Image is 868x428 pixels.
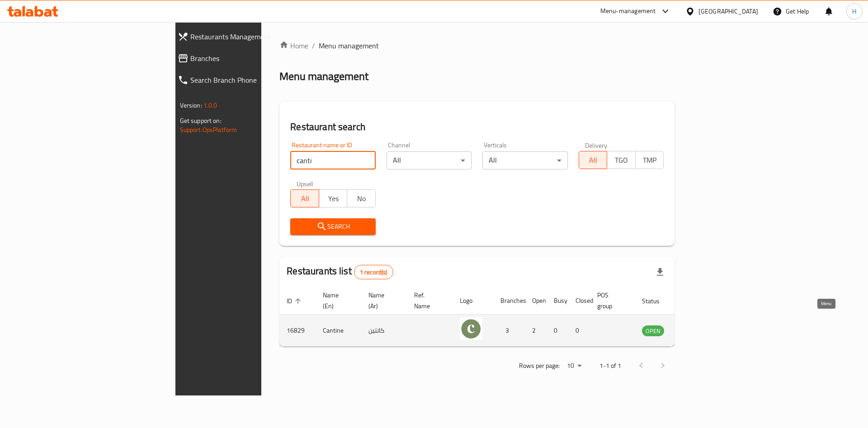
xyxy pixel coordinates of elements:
[170,26,321,47] a: Restaurants Management
[354,265,393,279] div: Total records count
[368,290,396,311] span: Name (Ar)
[190,31,313,42] span: Restaurants Management
[387,151,472,169] div: All
[319,189,348,207] button: Yes
[547,287,568,315] th: Busy
[180,99,202,111] span: Version:
[698,6,758,16] div: [GEOGRAPHIC_DATA]
[347,189,376,207] button: No
[180,115,222,127] span: Get support on:
[579,151,608,169] button: All
[287,264,393,279] h2: Restaurants list
[279,40,675,51] nav: breadcrumb
[519,360,560,372] p: Rows per page:
[583,154,604,167] span: All
[639,154,660,167] span: TMP
[290,218,376,235] button: Search
[642,326,664,336] span: OPEN
[568,315,590,347] td: 0
[323,192,344,205] span: Yes
[361,315,407,347] td: كانتين
[597,290,624,311] span: POS group
[635,151,664,169] button: TMP
[460,317,482,340] img: Cantine
[290,120,664,134] h2: Restaurant search
[180,124,237,136] a: Support.OpsPlatform
[170,69,321,91] a: Search Branch Phone
[585,142,608,148] label: Delivery
[563,359,585,373] div: Rows per page:
[170,47,321,69] a: Branches
[611,154,632,167] span: TGO
[203,99,217,111] span: 1.0.0
[642,325,664,336] div: OPEN
[319,40,379,51] span: Menu management
[290,151,376,169] input: Search for restaurant name or ID..
[482,151,568,169] div: All
[453,287,493,315] th: Logo
[297,180,313,187] label: Upsell
[599,360,621,372] p: 1-1 of 1
[600,6,656,17] div: Menu-management
[607,151,636,169] button: TGO
[525,287,547,315] th: Open
[279,69,368,84] h2: Menu management
[493,287,525,315] th: Branches
[642,296,671,306] span: Status
[294,192,316,205] span: All
[316,315,361,347] td: Cantine
[279,287,713,347] table: enhanced table
[414,290,442,311] span: Ref. Name
[190,75,313,85] span: Search Branch Phone
[354,268,393,277] span: 1 record(s)
[287,296,304,306] span: ID
[323,290,350,311] span: Name (En)
[525,315,547,347] td: 2
[351,192,372,205] span: No
[649,261,671,283] div: Export file
[568,287,590,315] th: Closed
[290,189,319,207] button: All
[547,315,568,347] td: 0
[190,53,313,64] span: Branches
[493,315,525,347] td: 3
[297,221,368,232] span: Search
[852,6,856,16] span: H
